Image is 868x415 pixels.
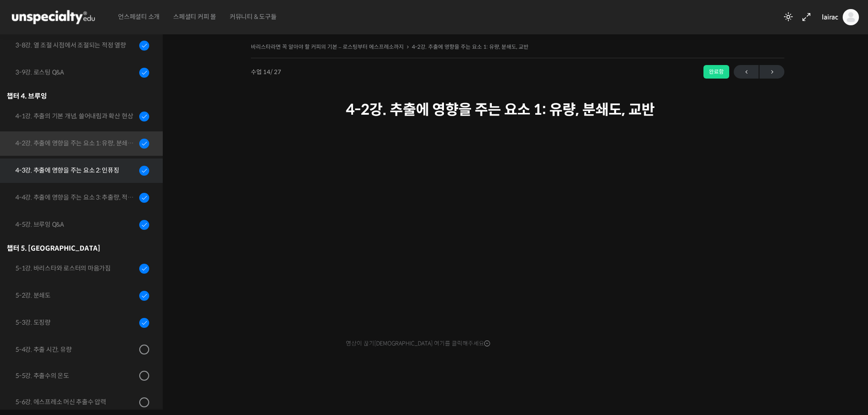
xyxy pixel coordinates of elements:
[15,290,137,300] div: 5-2강. 분쇄도
[15,219,137,229] div: 4-5강. 브루잉 Q&A
[759,66,784,78] span: →
[7,90,149,102] div: 챕터 4. 브루잉
[734,66,759,78] span: ←
[15,345,137,354] div: 5-4강. 추출 시간, 유량
[28,300,34,307] span: 홈
[346,340,490,347] span: 영상이 끊기[DEMOGRAPHIC_DATA] 여기를 클릭해주세요
[83,300,94,308] span: 대화
[759,65,784,79] a: 다음→
[15,397,137,407] div: 5-6강. 에스프레소 머신 추출수 압력
[140,300,151,307] span: 설정
[60,286,117,309] a: 대화
[734,65,759,79] a: ←이전
[251,43,404,50] a: 바리스타라면 꼭 알아야 할 커피의 기본 – 로스팅부터 에스프레소까지
[251,69,281,75] span: 수업 14
[15,192,137,202] div: 4-4강. 추출에 영향을 주는 요소 3: 추출량, 적정 추출수의 양
[15,263,137,273] div: 5-1강. 바리스타와 로스터의 마음가짐
[15,138,137,148] div: 4-2강. 추출에 영향을 주는 요소 1: 유량, 분쇄도, 교반
[822,13,838,21] span: lairac
[7,242,149,254] div: 챕터 5. [GEOGRAPHIC_DATA]
[412,43,528,50] a: 4-2강. 추출에 영향을 주는 요소 1: 유량, 분쇄도, 교반
[270,68,281,76] span: / 27
[117,286,174,309] a: 설정
[15,165,137,175] div: 4-3강. 추출에 영향을 주는 요소 2: 인퓨징
[703,65,729,79] div: 완료함
[15,40,137,50] div: 3-8강. 열 조절 시점에서 조절되는 적정 열량
[3,286,60,309] a: 홈
[15,111,137,121] div: 4-1강. 추출의 기본 개념, 쓸어내림과 확산 현상
[346,101,689,118] h1: 4-2강. 추출에 영향을 주는 요소 1: 유량, 분쇄도, 교반
[15,317,137,327] div: 5-3강. 도징량
[15,371,137,381] div: 5-5강. 추출수의 온도
[15,67,137,77] div: 3-9강. 로스팅 Q&A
